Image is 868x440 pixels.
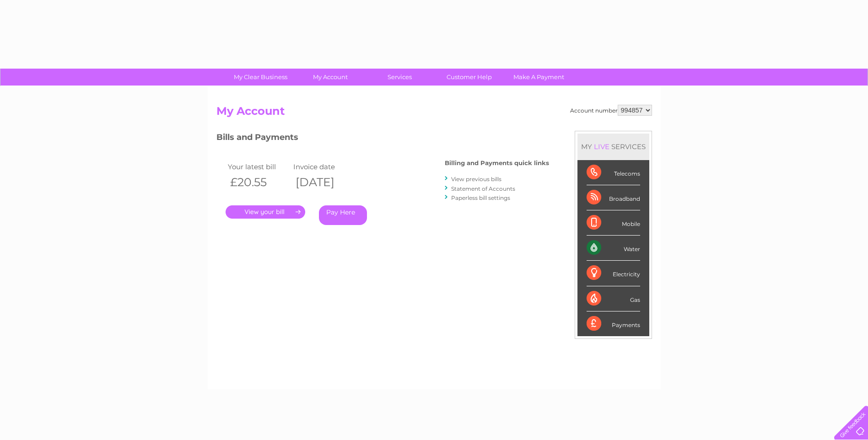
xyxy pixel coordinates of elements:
[291,161,357,173] td: Invoice date
[501,69,577,86] a: Make A Payment
[216,131,549,147] h3: Bills and Payments
[587,236,640,261] div: Water
[362,69,437,86] a: Services
[431,69,507,86] a: Customer Help
[587,160,640,185] div: Telecoms
[587,261,640,286] div: Electricity
[577,134,649,160] div: MY SERVICES
[445,160,549,166] h4: Billing and Payments quick links
[570,105,652,116] div: Account number
[451,185,515,192] a: Statement of Accounts
[291,173,357,192] th: [DATE]
[592,142,611,151] div: LIVE
[292,69,368,86] a: My Account
[587,286,640,311] div: Gas
[226,161,291,173] td: Your latest bill
[451,176,501,182] a: View previous bills
[226,205,305,219] a: .
[319,205,367,225] a: Pay Here
[587,185,640,210] div: Broadband
[451,194,510,201] a: Paperless bill settings
[223,69,298,86] a: My Clear Business
[587,311,640,336] div: Payments
[587,210,640,236] div: Mobile
[216,105,652,122] h2: My Account
[226,173,291,192] th: £20.55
